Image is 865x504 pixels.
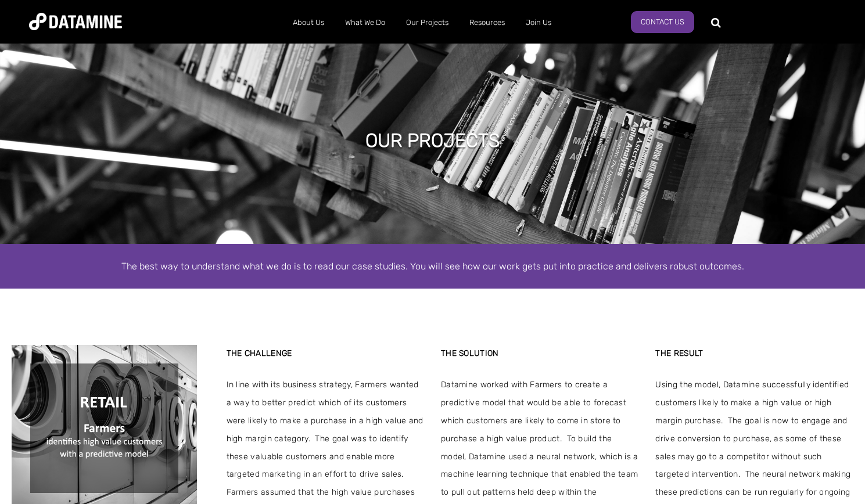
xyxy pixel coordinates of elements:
a: Join Us [515,8,562,38]
strong: THE RESULT [655,348,703,358]
a: Contact Us [631,11,694,33]
div: The best way to understand what we do is to read our case studies. You will see how our work gets... [102,258,764,274]
a: Our Projects [396,8,459,38]
a: About Us [282,8,335,38]
img: Datamine [29,13,122,30]
a: What We Do [335,8,396,38]
strong: THE SOLUTION [441,348,499,358]
strong: THE CHALLENGE [227,348,292,358]
h1: Our projects [365,128,500,153]
a: Resources [459,8,515,38]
